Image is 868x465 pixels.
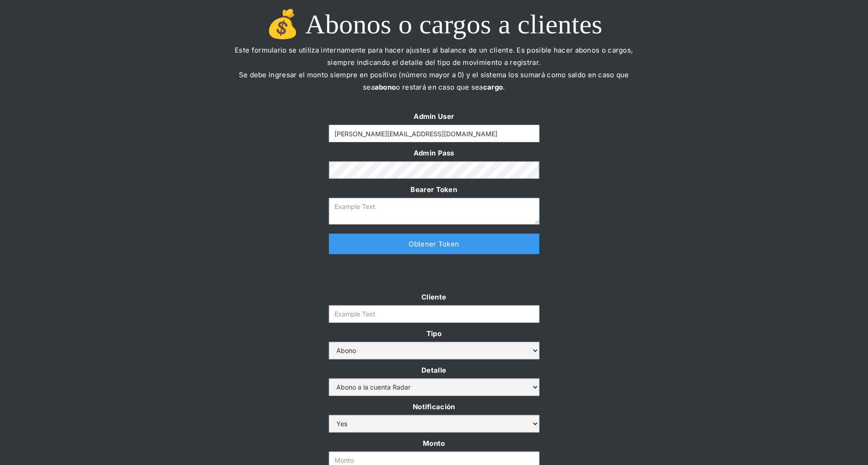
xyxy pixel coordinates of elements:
strong: abono [375,83,396,91]
label: Cliente [329,291,539,303]
a: Obtener Token [329,234,539,254]
strong: cargo [483,83,503,91]
form: Form [329,110,539,224]
label: Monto [329,437,539,449]
h1: 💰 Abonos o cargos a clientes [228,9,640,39]
label: Detalle [329,364,539,376]
input: Example Text [329,305,539,323]
p: Este formulario se utiliza internamente para hacer ajustes al balance de un cliente. Es posible h... [228,44,640,106]
label: Tipo [329,327,539,340]
label: Admin User [329,110,539,123]
label: Bearer Token [329,183,539,196]
label: Admin Pass [329,147,539,159]
label: Notificación [329,401,539,413]
input: Example Text [329,125,539,142]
